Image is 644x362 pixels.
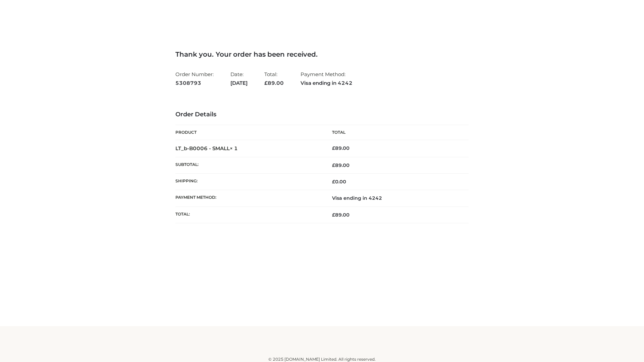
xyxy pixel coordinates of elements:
th: Product [175,125,322,140]
li: Order Number: [175,68,214,89]
span: 89.00 [332,212,350,218]
li: Date: [230,68,248,89]
span: £ [332,179,335,185]
th: Payment method: [175,190,322,206]
td: Visa ending in 4242 [322,190,469,206]
li: Payment Method: [301,68,353,89]
th: Total [322,125,469,140]
span: 89.00 [264,80,284,86]
bdi: 0.00 [332,179,346,185]
strong: Visa ending in 4242 [301,79,353,87]
strong: 5308793 [175,79,214,87]
span: £ [332,212,335,218]
th: Subtotal: [175,157,322,173]
h3: Order Details [175,111,469,118]
strong: × 1 [230,145,238,152]
h3: Thank you. Your order has been received. [175,50,469,58]
bdi: 89.00 [332,145,350,151]
li: Total: [264,68,284,89]
span: 89.00 [332,162,350,168]
span: £ [332,145,335,151]
th: Shipping: [175,174,322,190]
span: £ [332,162,335,168]
span: £ [264,80,268,86]
strong: [DATE] [230,79,248,87]
strong: LT_b-B0006 - SMALL [175,145,238,152]
th: Total: [175,206,322,223]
